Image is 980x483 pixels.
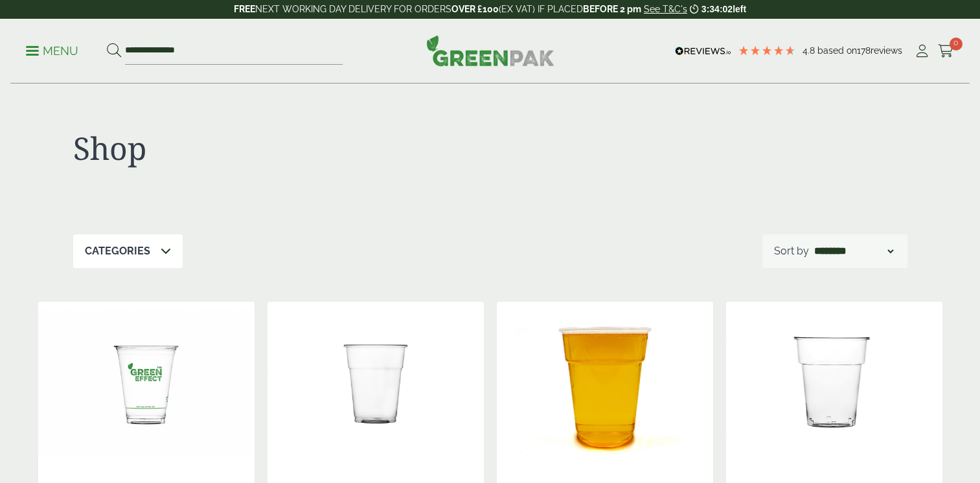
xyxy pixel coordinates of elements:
[914,45,930,58] i: My Account
[738,45,796,56] div: 4.78 Stars
[26,43,78,59] p: Menu
[857,45,871,56] span: 178
[644,4,687,14] a: See T&C's
[26,43,78,56] a: Menu
[73,129,490,167] h1: Shop
[817,45,857,56] span: Based on
[426,35,554,66] img: GreenPak Supplies
[726,302,942,464] img: 12oz Half Pint to Line - CE Marked -0
[950,38,963,51] span: 0
[451,4,499,14] strong: OVER £100
[871,45,902,56] span: reviews
[812,243,896,259] select: Shop order
[234,4,255,14] strong: FREE
[938,41,954,61] a: 0
[733,4,746,14] span: left
[583,4,641,14] strong: BEFORE 2 pm
[268,302,484,464] img: 10oz Half Pint to Brim - CE Marked -0
[85,243,150,259] p: Categories
[675,47,731,56] img: REVIEWS.io
[38,302,255,464] img: half pint pic 2
[497,302,713,464] img: IMG_5408
[938,45,954,58] i: Cart
[701,4,733,14] span: 3:34:02
[803,45,817,56] span: 4.8
[774,243,809,259] p: Sort by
